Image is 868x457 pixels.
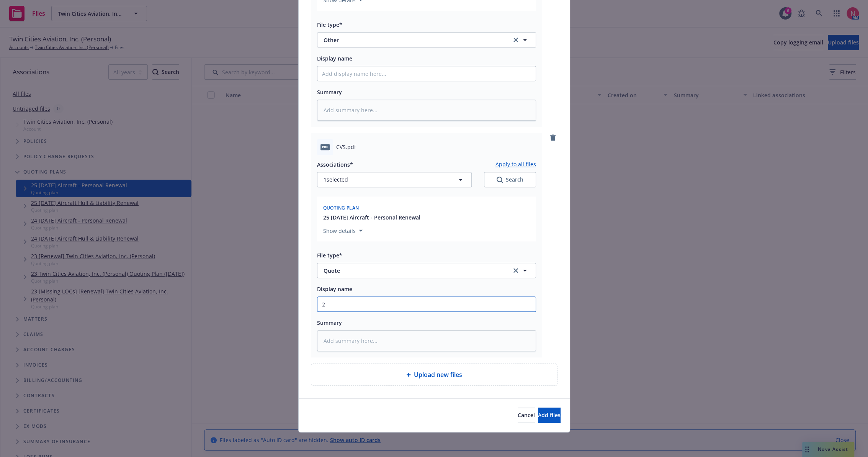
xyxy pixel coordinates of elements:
span: 1 selected [324,175,348,183]
span: Other [324,36,501,44]
span: File type* [317,252,342,259]
button: Cancel [518,408,535,423]
span: Add files [538,411,561,419]
a: clear selection [511,266,520,275]
input: Add display name here... [317,66,536,81]
span: Display name [317,285,352,293]
span: Upload new files [414,370,462,379]
span: Cancel [518,411,535,419]
span: CVS.pdf [336,143,356,151]
span: Display name [317,55,352,62]
svg: Search [497,177,503,183]
span: Summary [317,88,342,96]
button: Apply to all files [495,160,536,169]
button: Add files [538,408,561,423]
span: Summary [317,319,342,326]
button: 1selected [317,172,472,187]
span: Quoting plan [323,205,359,211]
a: remove [548,133,557,142]
button: SearchSearch [484,172,536,187]
button: Show details [320,226,366,235]
span: File type* [317,21,342,28]
a: clear selection [511,35,520,44]
span: Quote [324,267,501,275]
span: Associations* [317,161,353,168]
button: 25 [DATE] Aircraft - Personal Renewal [323,213,420,221]
div: Upload new files [311,364,557,386]
span: pdf [320,144,330,150]
button: Quoteclear selection [317,263,536,278]
input: Add display name here... [317,297,536,311]
div: Search [497,176,523,183]
button: Otherclear selection [317,32,536,48]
